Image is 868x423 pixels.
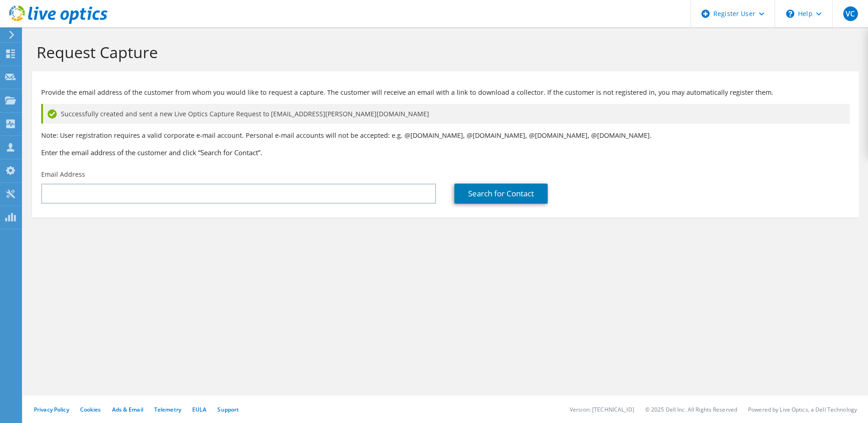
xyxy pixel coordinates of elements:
label: Email Address [41,170,85,179]
span: VC [843,6,858,21]
a: Support [217,406,239,413]
a: Telemetry [154,406,181,413]
a: Ads & Email [112,406,143,413]
a: Search for Contact [454,184,548,204]
a: EULA [192,406,206,413]
h1: Request Capture [37,43,850,62]
h3: Enter the email address of the customer and click “Search for Contact”. [41,147,850,157]
li: © 2025 Dell Inc. All Rights Reserved [645,406,737,413]
svg: \n [786,10,794,18]
a: Privacy Policy [34,406,69,413]
span: Successfully created and sent a new Live Optics Capture Request to [EMAIL_ADDRESS][PERSON_NAME][D... [61,109,429,119]
p: Provide the email address of the customer from whom you would like to request a capture. The cust... [41,87,850,98]
a: Cookies [80,406,101,413]
li: Version: [TECHNICAL_ID] [570,406,634,413]
p: Note: User registration requires a valid corporate e-mail account. Personal e-mail accounts will ... [41,130,850,141]
li: Powered by Live Optics, a Dell Technology [748,406,857,413]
